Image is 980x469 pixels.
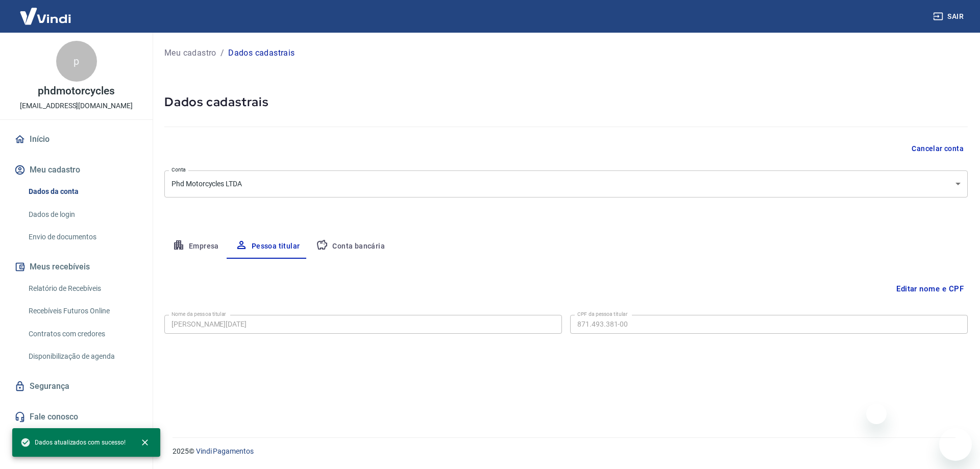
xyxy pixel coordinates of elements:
a: Contratos com credores [24,324,140,344]
div: Phd Motorcycles LTDA [164,170,968,198]
button: close [134,431,156,454]
a: Segurança [12,375,140,398]
a: Relatório de Recebíveis [24,278,140,299]
button: Cancelar conta [908,139,968,158]
a: Fale conosco [12,406,140,428]
label: CPF da pessoa titular [577,310,628,318]
a: Dados da conta [24,181,140,202]
h5: Dados cadastrais [164,94,968,110]
button: Meus recebíveis [12,256,140,278]
iframe: Fechar mensagem [866,404,887,424]
a: Recebíveis Futuros Online [24,301,140,322]
button: Meu cadastro [12,159,140,181]
p: Dados cadastrais [228,47,295,59]
a: Início [12,128,140,151]
button: Conta bancária [308,234,393,259]
p: [EMAIL_ADDRESS][DOMAIN_NAME] [20,101,133,111]
button: Empresa [164,234,227,259]
p: phdmotorcycles [38,86,114,96]
p: / [220,47,224,59]
label: Conta [171,166,186,174]
img: Vindi [12,1,79,32]
span: Dados atualizados com sucesso! [20,437,126,448]
label: Nome da pessoa titular [171,310,226,318]
a: Disponibilização de agenda [24,346,140,367]
div: p [56,41,97,82]
p: 2025 © [173,446,955,457]
a: Envio de documentos [24,227,140,248]
button: Pessoa titular [227,234,308,259]
a: Vindi Pagamentos [196,447,254,455]
a: Meu cadastro [164,47,216,59]
a: Dados de login [24,204,140,225]
iframe: Botão para abrir a janela de mensagens [939,428,972,461]
button: Editar nome e CPF [892,279,968,299]
button: Sair [931,7,968,26]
